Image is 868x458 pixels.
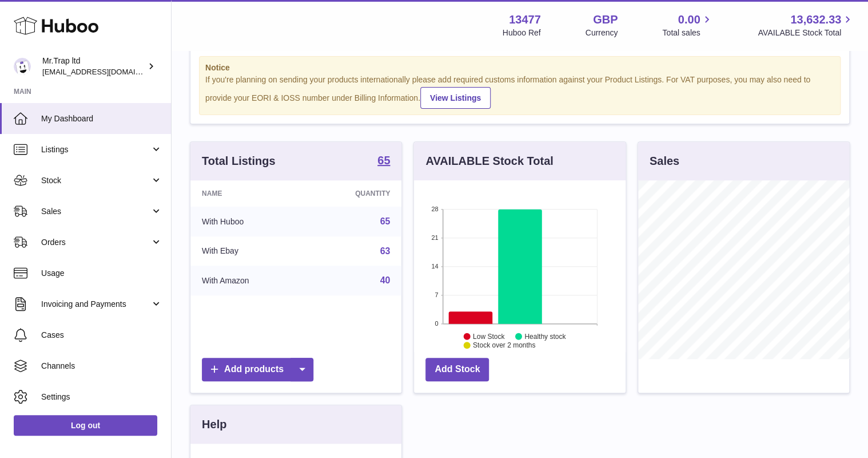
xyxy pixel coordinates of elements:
span: Sales [41,206,150,217]
text: 21 [432,234,439,241]
span: Channels [41,361,162,372]
h3: Help [202,417,226,432]
a: 0.00 Total sales [662,12,713,38]
a: 65 [380,216,391,226]
text: Stock over 2 months [473,341,535,349]
a: Add products [202,358,313,381]
a: Log out [14,415,157,436]
a: 65 [377,155,390,168]
text: 28 [432,206,439,212]
span: Total sales [662,27,713,38]
text: Low Stock [473,333,505,341]
span: Cases [41,330,162,341]
h3: AVAILABLE Stock Total [425,153,553,169]
span: Invoicing and Payments [41,299,150,310]
text: 14 [432,263,439,270]
a: 63 [380,246,391,256]
td: With Huboo [190,207,306,236]
div: If you're planning on sending your products internationally please add required customs informati... [205,74,834,109]
span: 0.00 [678,12,700,27]
text: Healthy stock [524,333,566,341]
th: Quantity [306,180,401,207]
strong: 13477 [509,12,541,27]
span: 13,632.33 [790,12,841,27]
span: Listings [41,144,150,155]
th: Name [190,180,306,207]
text: 0 [435,320,439,327]
div: Currency [586,27,618,38]
div: Mr.Trap ltd [42,56,145,77]
td: With Ebay [190,236,306,266]
span: AVAILABLE Stock Total [758,27,854,38]
img: office@grabacz.eu [14,58,31,75]
span: My Dashboard [41,113,162,124]
span: [EMAIL_ADDRESS][DOMAIN_NAME] [42,67,168,76]
a: View Listings [420,87,491,109]
span: Stock [41,175,150,186]
span: Usage [41,268,162,279]
a: 13,632.33 AVAILABLE Stock Total [758,12,854,38]
strong: Notice [205,62,834,73]
td: With Amazon [190,266,306,295]
span: Settings [41,392,162,402]
text: 7 [435,291,439,298]
strong: 65 [377,155,390,166]
a: 40 [380,275,391,285]
span: Orders [41,237,150,248]
h3: Sales [650,153,679,169]
strong: GBP [593,12,618,27]
div: Huboo Ref [503,27,541,38]
a: Add Stock [425,358,489,381]
h3: Total Listings [202,153,276,169]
